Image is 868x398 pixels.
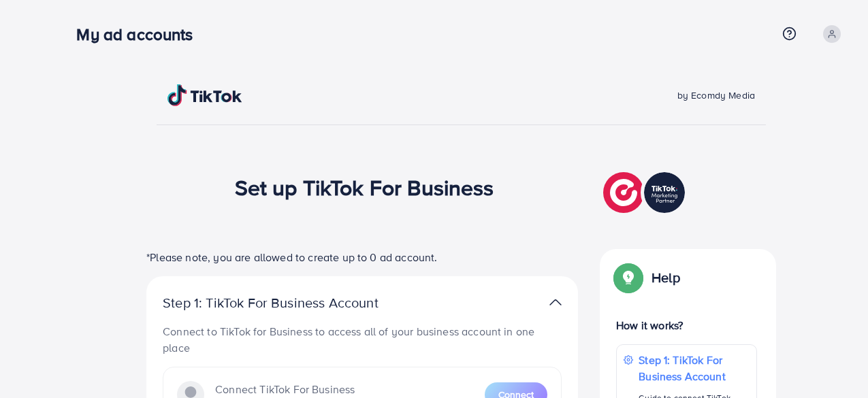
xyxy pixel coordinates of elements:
p: How it works? [616,317,757,333]
h3: My ad accounts [76,24,204,44]
img: TikTok partner [549,293,562,312]
img: Popup guide [616,265,641,290]
p: Step 1: TikTok For Business Account [163,295,421,311]
img: TikTok [167,84,242,106]
span: by Ecomdy Media [677,88,755,102]
p: Help [652,269,680,286]
p: *Please note, you are allowed to create up to 0 ad account. [146,249,578,265]
h1: Set up TikTok For Business [235,174,494,200]
img: TikTok partner [603,169,688,216]
p: Step 1: TikTok For Business Account [639,352,750,384]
